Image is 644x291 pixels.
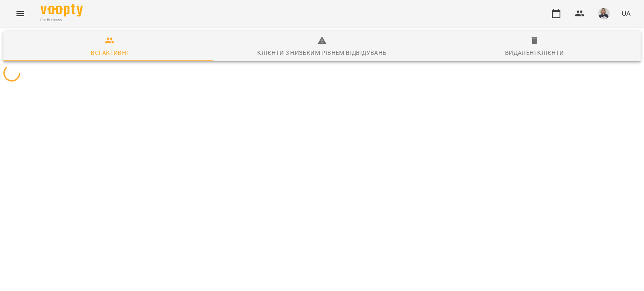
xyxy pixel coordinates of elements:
[257,48,386,58] div: Клієнти з низьким рівнем відвідувань
[91,48,128,58] div: Всі активні
[41,4,83,16] img: Voopty Logo
[598,8,610,19] img: 60ff81f660890b5dd62a0e88b2ac9d82.jpg
[10,3,30,24] button: Menu
[618,5,634,21] button: UA
[505,48,564,58] div: Видалені клієнти
[41,17,83,23] span: For Business
[622,9,630,18] span: UA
